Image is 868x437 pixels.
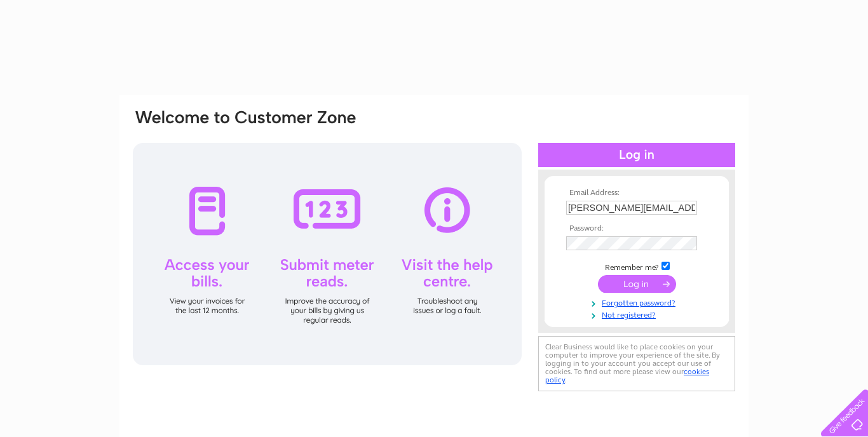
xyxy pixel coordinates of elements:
[563,260,710,272] td: Remember me?
[545,367,709,384] a: cookies policy
[566,296,710,308] a: Forgotten password?
[563,189,710,198] th: Email Address:
[563,224,710,233] th: Password:
[538,336,735,391] div: Clear Business would like to place cookies on your computer to improve your experience of the sit...
[566,308,710,320] a: Not registered?
[598,275,676,293] input: Submit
